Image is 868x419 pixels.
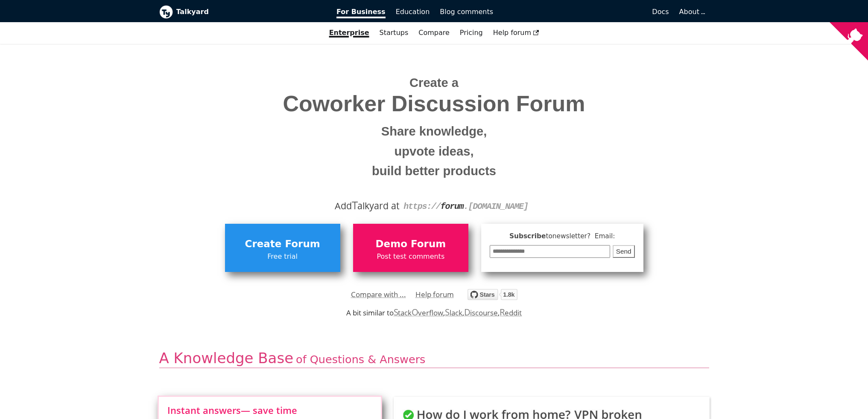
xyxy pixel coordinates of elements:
a: Help forum [415,288,454,301]
a: Education [391,5,435,19]
span: S [445,306,450,318]
span: S [394,306,398,318]
span: Help forum [493,29,539,37]
small: Share knowledge, [166,121,703,142]
h2: A Knowledge Base [159,349,709,368]
a: Compare [418,29,450,37]
span: Education [396,8,430,16]
a: About [679,8,704,16]
strong: forum [441,202,464,211]
span: Instant answers — save time [167,405,372,415]
a: Compare with ... [351,288,406,301]
span: Create a [409,76,459,90]
a: Blog comments [435,5,498,19]
span: Create Forum [229,236,336,252]
small: upvote ideas, [166,142,703,162]
span: R [500,306,505,318]
a: Enterprise [324,26,374,40]
span: For Business [336,8,386,18]
span: to newsletter ? Email: [546,232,615,240]
img: talkyard.svg [468,289,517,300]
span: Docs [652,8,669,16]
span: T [352,197,358,213]
span: Subscribe [490,231,635,242]
a: Slack [445,308,462,318]
a: Talkyard logoTalkyard [159,5,325,19]
a: Startups [374,26,414,40]
span: of Questions & Answers [296,353,425,366]
a: Help forum [488,26,544,40]
code: https:// . [DOMAIN_NAME] [403,202,528,211]
b: Talkyard [176,6,325,17]
span: Blog comments [440,8,493,16]
a: For Business [331,5,391,19]
img: Talkyard logo [159,5,173,19]
span: Free trial [229,251,336,262]
span: Coworker Discussion Forum [166,92,703,116]
a: Create ForumFree trial [225,224,340,272]
a: Reddit [500,308,522,318]
small: build better products [166,161,703,181]
button: Send [613,245,635,258]
span: O [412,306,418,318]
a: StackOverflow [394,308,444,318]
span: Post test comments [357,251,464,262]
a: Pricing [455,26,488,40]
a: Docs [498,5,674,19]
span: Demo Forum [357,236,464,252]
div: Add alkyard at [166,199,703,213]
a: Discourse [464,308,498,318]
span: D [464,306,471,318]
a: Star debiki/talkyard on GitHub [468,290,517,303]
a: Demo ForumPost test comments [353,224,468,272]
